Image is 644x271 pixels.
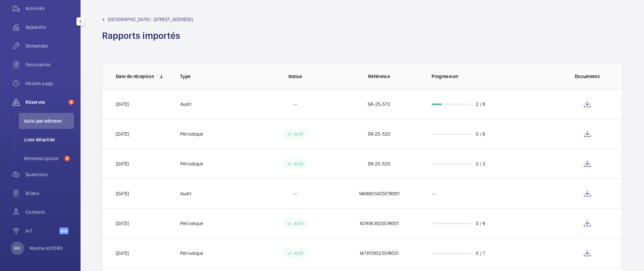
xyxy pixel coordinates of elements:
[294,160,303,167] p: Actif
[102,29,193,42] h1: Rapports importés
[14,245,20,252] p: MA
[30,245,63,252] p: Marine ASTORG
[24,136,74,143] span: Liste détaillée
[26,61,74,68] span: Facturation
[476,250,485,257] p: 0 / 7
[294,131,303,137] p: Actif
[180,101,191,108] p: Audit
[258,73,333,80] p: Status
[116,101,129,108] p: [DATE]
[116,220,129,227] p: [DATE]
[116,250,129,257] p: [DATE]
[368,131,391,137] p: SR-25-520
[26,227,59,234] span: IoT
[368,101,390,108] p: SR-25-572
[26,5,74,12] span: Activités
[26,43,74,49] span: Demandes
[180,73,253,80] p: Type
[476,131,485,137] p: 0 / 6
[68,99,74,105] span: 9
[294,250,303,257] p: Actif
[64,156,70,161] span: 9
[26,80,74,87] span: Heures supp.
[116,190,129,197] p: [DATE]
[359,190,400,197] p: 146860342501R001
[108,16,193,23] span: [GEOGRAPHIC_DATA] - [STREET_ADDRESS]
[293,190,297,197] p: --
[116,131,129,137] p: [DATE]
[26,190,74,197] span: Bilans
[24,118,74,124] span: Suivi par adresse
[293,101,297,108] p: --
[180,250,203,257] p: Périodique
[476,160,485,167] p: 0 / 3
[476,220,485,227] p: 0 / 8
[59,227,68,234] span: Beta
[26,24,74,30] span: Appareils
[476,101,485,108] p: 2 / 8
[180,190,191,197] p: Audit
[432,190,435,197] p: --
[180,160,203,167] p: Périodique
[24,155,62,162] span: Retranscription
[359,220,399,227] p: 147816382501R001
[26,99,66,106] span: Réserves
[359,250,399,257] p: 147817802501R001
[116,160,129,167] p: [DATE]
[180,131,203,137] p: Périodique
[342,73,416,80] p: Référence
[26,171,74,178] span: Questions
[26,209,74,215] span: Contacts
[368,160,391,167] p: SR-25-520
[432,73,555,80] p: Progression
[180,220,203,227] p: Périodique
[566,73,609,80] p: Documents
[294,220,303,227] p: Actif
[116,73,154,80] p: Date de réception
